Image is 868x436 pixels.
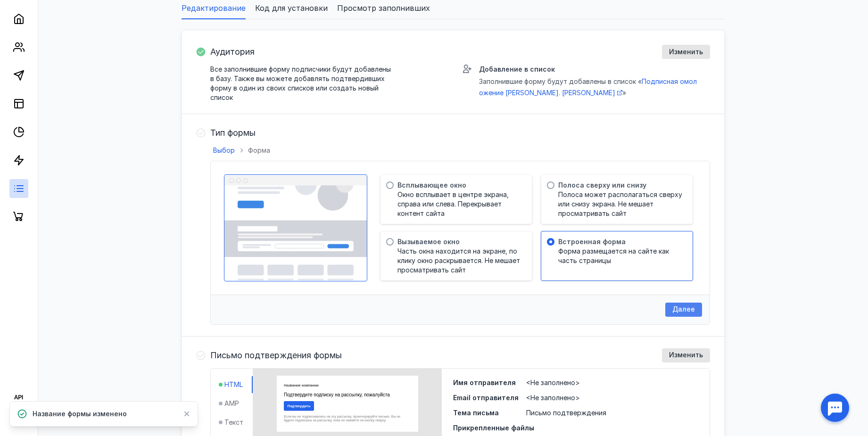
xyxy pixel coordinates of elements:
span: Код для установки [255,2,328,14]
span: Подтвердите подписку на рассылку, пожалуйста [61,47,273,58]
span: Часть окна находится на экране, по клику окно раскрывается. Не мешает просматривать сайт [397,247,522,275]
span: <Не заполнено> [526,378,580,387]
h4: Письмо подтверждения формы [210,351,342,360]
span: Редактирование [182,2,246,14]
h4: Тип формы [210,128,256,138]
span: Изменить [669,351,703,359]
span: <Не заполнено> [526,394,580,402]
button: Изменить [662,45,710,59]
span: Email отправителя [453,394,519,402]
span: Название формы изменено [33,409,127,419]
h4: Добавление в список [479,65,555,73]
span: Прикрепленные файлы [453,423,698,433]
span: Изменить [669,48,703,56]
span: Имя отправителя [453,378,516,387]
span: Просмотр заполнивших [337,2,430,14]
span: Если вы не подписывались на эту рассылку, проигнорируйте письмо. Вы не будете подписаны на рассыл... [61,91,294,107]
span: Окно всплывает в центре экрана, справа или слева. Перекрывает контент сайта [397,190,522,218]
span: Вызываемое окно [397,237,460,247]
span: Название компании [61,29,131,37]
button: Далее [665,303,702,317]
span: Полоса сверху или снизу [558,181,646,190]
span: Полоса может располагаться сверху или снизу экрана. Не мешает просматривать сайт [558,190,683,218]
span: Далее [672,305,695,313]
span: Выбор [213,146,235,154]
span: Тема письма [453,409,499,417]
span: Все заполнившие форму подписчики будут добавлены в базу. Также вы можете добавлять подтвердивших ... [210,65,391,101]
a: Подтвердить [68,70,115,80]
span: Заполнившие форму будут добавлены в список « » [479,77,697,97]
span: HTML [224,380,243,389]
h4: Аудитория [210,47,255,57]
button: Изменить [662,348,710,362]
span: Письмо подтверждения [526,409,606,417]
span: Всплывающее окно [397,181,466,190]
span: Форма [248,146,270,154]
